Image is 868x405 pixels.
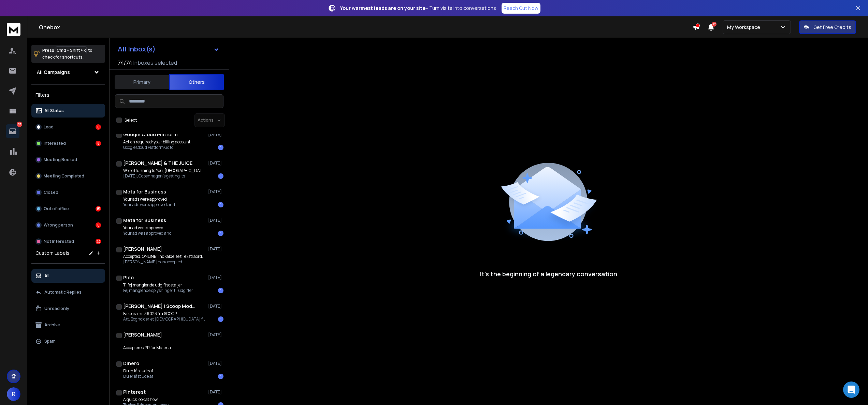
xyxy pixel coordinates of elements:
[31,120,105,134] button: Lead6
[480,269,617,279] p: It’s the beginning of a legendary conversation
[208,303,223,309] p: [DATE]
[712,22,717,27] span: 27
[208,132,223,137] p: [DATE]
[123,231,172,236] p: Your ad was approved and
[44,108,64,113] p: All Status
[39,23,693,31] h1: Onebox
[123,197,175,202] p: Your ads were approved
[44,222,73,228] p: Wrong person
[123,374,153,379] p: Du er låst ude af
[123,274,134,281] h1: Pleo
[125,118,137,123] label: Select
[31,235,105,248] button: Not Interested24
[123,397,169,402] p: A quick look at how
[42,47,92,61] p: Press to check for shortcuts.
[31,65,105,79] button: All Campaigns
[96,222,101,228] div: 6
[112,42,225,56] button: All Inbox(s)
[218,316,223,322] div: 1
[218,374,223,379] div: 1
[44,290,82,295] p: Automatic Replies
[118,59,132,67] span: 74 / 74
[37,69,70,76] h1: All Campaigns
[123,368,153,374] p: Du er låst ude af
[56,46,87,54] span: Cmd + Shift + k
[31,186,105,199] button: Closed
[123,303,198,310] h1: [PERSON_NAME] | Scoop Models
[123,145,190,150] p: Google Cloud Platform Go to
[208,332,223,338] p: [DATE]
[44,190,58,195] p: Closed
[7,23,20,36] img: logo
[123,311,205,316] p: Faktura nr. 36023 fra SCOOP
[44,206,69,212] p: Out of office
[123,131,177,138] h1: Google Cloud Platform
[218,173,223,179] div: 1
[31,285,105,299] button: Automatic Replies
[31,218,105,232] button: Wrong person6
[504,5,538,12] p: Reach Out Now
[17,122,22,127] p: 57
[31,169,105,183] button: Meeting Completed
[843,381,859,398] div: Open Intercom Messenger
[123,217,166,224] h1: Meta for Business
[7,387,20,401] button: R
[96,239,101,244] div: 24
[123,360,139,367] h1: Dinero
[133,59,177,67] h3: Inboxes selected
[208,389,223,395] p: [DATE]
[208,218,223,223] p: [DATE]
[96,124,101,130] div: 6
[123,345,173,351] p: Accepteret: PR for Materia -
[123,202,175,207] p: Your ads were approved and
[31,137,105,150] button: Interested6
[44,124,54,130] p: Lead
[115,75,169,90] button: Primary
[502,3,540,14] a: Reach Out Now
[44,173,84,179] p: Meeting Completed
[123,316,205,322] p: Att. Bogholderiet [DEMOGRAPHIC_DATA] faktura som
[31,104,105,118] button: All Status
[169,74,224,90] button: Others
[31,90,105,100] h3: Filters
[44,157,77,162] p: Meeting Booked
[218,145,223,150] div: 1
[799,20,856,34] button: Get Free Credits
[31,334,105,348] button: Spam
[6,124,19,138] a: 57
[123,173,205,179] p: [DATE], Copenhagen’s getting its
[123,282,193,288] p: Tilføj manglende udgiftsdetaljer
[123,160,192,167] h1: [PERSON_NAME] & THE JUICE
[123,288,193,293] p: Føj manglende oplysninger til udgifter
[44,322,60,328] p: Archive
[123,259,205,265] p: [PERSON_NAME] has accepted
[44,141,66,146] p: Interested
[208,361,223,366] p: [DATE]
[123,225,172,231] p: Your ad was approved
[123,139,190,145] p: Action required: your billing account
[118,46,156,52] h1: All Inbox(s)
[31,153,105,167] button: Meeting Booked
[96,206,101,212] div: 15
[31,302,105,315] button: Unread only
[44,273,49,279] p: All
[31,318,105,332] button: Archive
[44,239,74,244] p: Not Interested
[31,202,105,216] button: Out of office15
[123,168,205,173] p: We’re Running to You, [GEOGRAPHIC_DATA]🇩🇰
[123,254,205,259] p: Accepted: ONLINE: Indkaldelse til ekstraordinær
[123,331,162,338] h1: [PERSON_NAME]
[44,306,69,311] p: Unread only
[35,250,70,256] h3: Custom Labels
[813,24,851,31] p: Get Free Credits
[340,5,496,12] p: – Turn visits into conversations
[218,202,223,207] div: 1
[727,24,763,31] p: My Workspace
[208,275,223,280] p: [DATE]
[123,389,146,395] h1: Pinterest
[123,246,162,252] h1: [PERSON_NAME]
[218,231,223,236] div: 1
[31,269,105,283] button: All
